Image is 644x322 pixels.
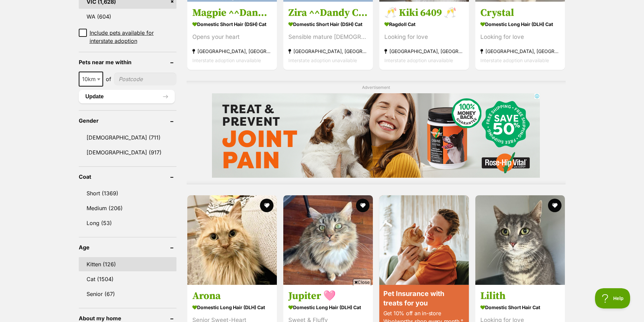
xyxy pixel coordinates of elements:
[187,195,277,285] img: Arona - Domestic Long Hair (DLH) Cat
[595,288,630,308] iframe: Help Scout Beacon - Open
[384,57,453,63] span: Interstate adoption unavailable
[384,32,464,42] div: Looking for love
[79,174,176,180] header: Coat
[480,47,560,56] strong: [GEOGRAPHIC_DATA], [GEOGRAPHIC_DATA]
[288,19,368,29] strong: Domestic Short Hair (DSH) Cat
[384,19,464,29] strong: Ragdoll Cat
[475,195,565,285] img: Lilith - Domestic Short Hair Cat
[548,199,562,212] button: favourite
[79,59,176,65] header: Pets near me within
[192,47,272,56] strong: [GEOGRAPHIC_DATA], [GEOGRAPHIC_DATA]
[79,130,176,145] a: [DEMOGRAPHIC_DATA] (711)
[480,302,560,312] strong: Domestic Short Hair Cat
[187,81,566,184] div: Advertisement
[379,1,469,70] a: 🥂 Kiki 6409 🥂 Ragdoll Cat Looking for love [GEOGRAPHIC_DATA], [GEOGRAPHIC_DATA] Interstate adopti...
[353,279,371,286] span: Close
[480,19,560,29] strong: Domestic Long Hair (DLH) Cat
[79,90,175,103] button: Update
[79,145,176,159] a: [DEMOGRAPHIC_DATA] (917)
[79,186,176,200] a: Short (1369)
[260,199,273,212] button: favourite
[288,57,357,63] span: Interstate adoption unavailable
[199,288,445,319] iframe: Advertisement
[79,257,176,271] a: Kitten (126)
[79,216,176,230] a: Long (53)
[192,32,272,42] div: Opens your heart
[114,73,176,85] input: postcode
[212,93,540,178] iframe: Advertisement
[384,47,464,56] strong: [GEOGRAPHIC_DATA], [GEOGRAPHIC_DATA]
[79,74,102,84] span: 10km
[480,6,560,19] h3: Crystal
[192,290,272,302] h3: Arona
[288,32,368,42] div: Sensible mature [DEMOGRAPHIC_DATA]
[475,1,565,70] a: Crystal Domestic Long Hair (DLH) Cat Looking for love [GEOGRAPHIC_DATA], [GEOGRAPHIC_DATA] Inters...
[79,29,176,45] a: Include pets available for interstate adoption
[283,195,373,285] img: Jupiter 🩷 - Domestic Long Hair (DLH) Cat
[192,19,272,29] strong: Domestic Short Hair (DSH) Cat
[187,1,277,70] a: Magpie ^^Dandy Cat Rescue^^ Domestic Short Hair (DSH) Cat Opens your heart [GEOGRAPHIC_DATA], [GE...
[480,290,560,302] h3: Lilith
[79,244,176,250] header: Age
[79,9,176,24] a: WA (604)
[192,302,272,312] strong: Domestic Long Hair (DLH) Cat
[192,57,261,63] span: Interstate adoption unavailable
[79,272,176,286] a: Cat (1504)
[356,199,369,212] button: favourite
[106,75,111,83] span: of
[79,72,103,86] span: 10km
[384,6,464,19] h3: 🥂 Kiki 6409 🥂
[288,6,368,19] h3: Zira ^^Dandy Cat Rescue^^
[192,6,272,19] h3: Magpie ^^Dandy Cat Rescue^^
[480,57,549,63] span: Interstate adoption unavailable
[79,201,176,215] a: Medium (206)
[90,29,176,45] span: Include pets available for interstate adoption
[79,287,176,301] a: Senior (67)
[480,32,560,42] div: Looking for love
[288,47,368,56] strong: [GEOGRAPHIC_DATA], [GEOGRAPHIC_DATA]
[79,118,176,124] header: Gender
[79,315,176,321] header: About my home
[283,1,373,70] a: Zira ^^Dandy Cat Rescue^^ Domestic Short Hair (DSH) Cat Sensible mature [DEMOGRAPHIC_DATA] [GEOGR...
